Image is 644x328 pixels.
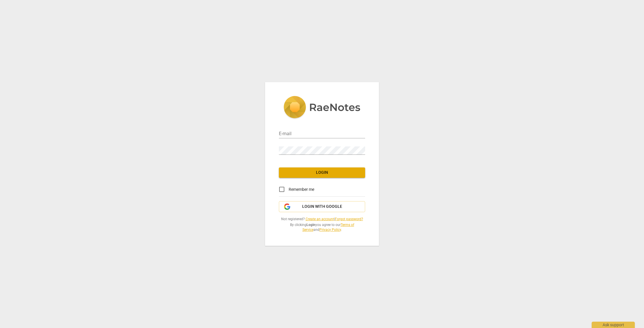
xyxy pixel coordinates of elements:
[302,204,342,210] span: Login with Google
[289,186,314,193] span: Remember me
[306,217,334,221] a: Create an account
[306,223,315,227] b: Login
[279,167,365,178] button: Login
[279,217,365,222] span: Not registered? |
[302,223,354,232] a: Terms of Service
[279,201,365,212] button: Login with Google
[592,322,635,328] div: Ask support
[279,223,365,232] span: By clicking you agree to our and .
[283,96,361,120] img: 5ac2273c67554f335776073100b6d88f.svg
[319,228,341,232] a: Privacy Policy
[335,217,363,221] a: Forgot password?
[283,170,361,176] span: Login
